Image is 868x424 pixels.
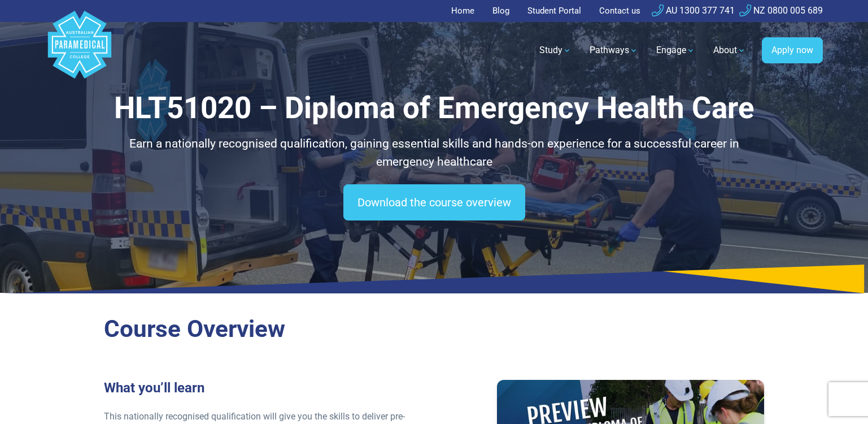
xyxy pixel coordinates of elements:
a: About [706,34,753,66]
a: Apply now [762,37,823,63]
a: Pathways [583,34,645,66]
h1: HLT51020 – Diploma of Emergency Health Care [104,90,765,126]
h2: Course Overview [104,315,765,344]
a: Engage [649,34,702,66]
a: NZ 0800 005 689 [739,5,823,16]
a: AU 1300 377 741 [652,5,735,16]
a: Study [533,34,578,66]
a: Australian Paramedical College [46,22,114,79]
h3: What you’ll learn [104,380,428,396]
a: Download the course overview [343,184,525,220]
p: Earn a nationally recognised qualification, gaining essential skills and hands-on experience for ... [104,135,765,171]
